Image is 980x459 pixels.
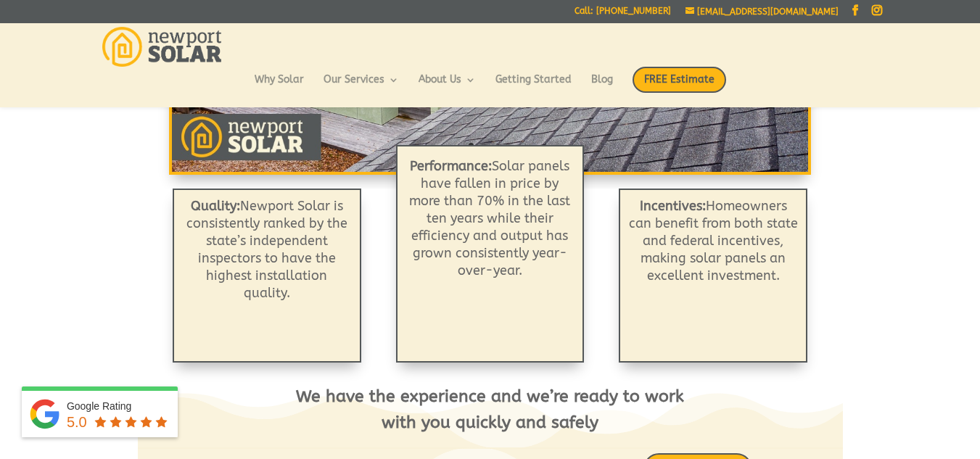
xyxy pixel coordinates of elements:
a: FREE Estimate [633,67,726,107]
strong: Quality: [191,198,240,214]
a: [EMAIL_ADDRESS][DOMAIN_NAME] [685,7,839,17]
a: Why Solar [255,75,304,99]
a: 2 [481,143,486,148]
span: Newport Solar is consistently ranked by the state’s independent inspectors to have the highest in... [186,198,347,301]
a: About Us [419,75,476,99]
a: 4 [506,143,511,148]
a: Blog [591,75,613,99]
a: 3 [493,143,498,148]
a: Our Services [324,75,399,99]
a: 1 [469,143,474,148]
p: Homeowners can benefit from both state and federal incentives, making solar panels an excellent i... [627,197,799,284]
b: Performance: [410,158,492,174]
img: Newport Solar | Solar Energy Optimized. [102,27,222,67]
strong: Incentives: [640,198,706,214]
a: Getting Started [495,75,572,99]
span: FREE Estimate [633,67,726,93]
p: Solar panels have fallen in price by more than 70% in the last ten years while their efficiency a... [408,157,572,279]
a: Call: [PHONE_NUMBER] [575,7,671,22]
span: 5.0 [67,414,87,430]
div: Google Rating [67,399,170,413]
span: We have the experience and we’re ready to work with you quickly and safely [296,386,684,433]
